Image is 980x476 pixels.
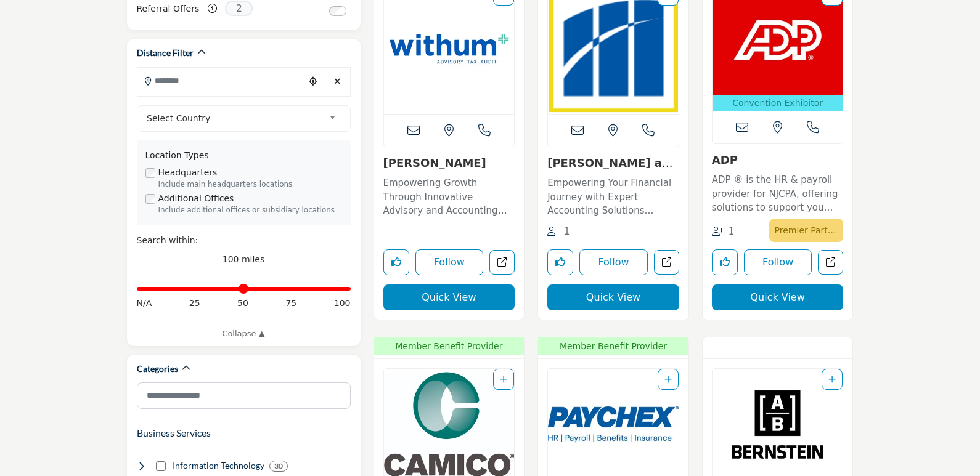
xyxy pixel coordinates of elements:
p: Empowering Your Financial Journey with Expert Accounting Solutions Specializing in accounting ser... [547,176,679,218]
div: Include main headquarters locations [158,179,342,190]
a: Add To List [828,374,836,384]
button: Follow [744,249,812,275]
span: Member Benefit Provider [542,340,685,353]
h3: Magone and Company, PC [547,156,679,170]
a: [PERSON_NAME] [383,156,486,169]
span: 2 [225,1,253,16]
h3: Withum [383,156,515,170]
p: Convention Exhibitor [715,97,841,110]
input: Switch to Referral Offers [329,6,346,16]
span: Select Country [147,111,324,126]
div: Include additional offices or subsidiary locations [158,205,342,216]
a: Add To List [500,374,507,384]
a: ADP ® is the HR & payroll provider for NJCPA, offering solutions to support you and your clients ... [712,170,844,215]
button: Business Services [137,426,211,440]
button: Quick View [383,284,515,310]
span: 100 miles [223,254,265,264]
div: Search within: [137,234,351,247]
button: Like listing [547,249,573,275]
a: ADP [712,153,738,166]
div: Followers [547,225,570,239]
h2: Categories [137,363,178,375]
a: Open adp in new tab [818,250,843,275]
label: Additional Offices [158,192,234,205]
button: Follow [579,249,648,275]
div: Followers [712,225,735,239]
label: Headquarters [158,166,218,179]
span: 100 [334,297,351,310]
p: Empowering Growth Through Innovative Advisory and Accounting Solutions This forward-thinking, tec... [383,176,515,218]
span: 50 [237,297,248,310]
span: 1 [729,226,735,237]
button: Like listing [712,249,738,275]
p: Premier Partner [774,222,838,239]
input: Search Location [137,68,304,92]
button: Follow [415,249,484,275]
button: Like listing [383,249,409,275]
button: Quick View [547,284,679,310]
span: 75 [285,297,296,310]
a: Add To List [664,374,672,384]
span: Member Benefit Provider [378,340,521,353]
a: Empowering Growth Through Innovative Advisory and Accounting Solutions This forward-thinking, tec... [383,173,515,218]
h2: Distance Filter [137,47,194,59]
p: ADP ® is the HR & payroll provider for NJCPA, offering solutions to support you and your clients ... [712,173,844,215]
h3: ADP [712,153,844,167]
input: Select Information Technology checkbox [156,461,166,471]
b: 30 [274,462,283,470]
span: 1 [564,226,570,237]
div: 30 Results For Information Technology [269,461,288,472]
input: Search Category [137,382,351,409]
a: Empowering Your Financial Journey with Expert Accounting Solutions Specializing in accounting ser... [547,173,679,218]
div: Location Types [145,149,342,162]
div: Clear search location [329,68,347,95]
span: N/A [137,297,152,310]
a: Open withum in new tab [489,250,515,275]
h4: Information Technology: Software, cloud services, data management, analytics, automation [173,459,264,472]
a: Open magone-and-company-pc in new tab [654,250,679,275]
a: Collapse ▲ [137,328,351,340]
button: Quick View [712,284,844,310]
a: [PERSON_NAME] and Company, ... [547,156,677,183]
div: Choose your current location [304,68,322,95]
span: 25 [189,297,200,310]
